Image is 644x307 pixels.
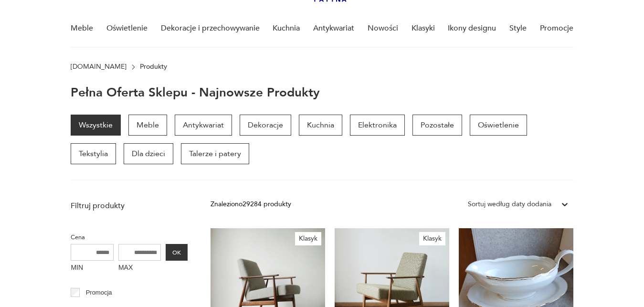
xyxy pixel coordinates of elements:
[470,115,527,136] a: Oświetlenie
[71,86,320,99] h1: Pełna oferta sklepu - najnowsze produkty
[299,115,342,136] a: Kuchnia
[140,63,167,71] p: Produkty
[71,10,93,47] a: Meble
[71,232,188,243] p: Cena
[368,10,398,47] a: Nowości
[161,10,260,47] a: Dekoracje i przechowywanie
[71,63,127,71] a: [DOMAIN_NAME]
[540,10,573,47] a: Promocje
[128,115,167,136] a: Meble
[124,143,173,164] a: Dla dzieci
[175,115,232,136] a: Antykwariat
[71,115,121,136] a: Wszystkie
[181,143,249,164] a: Talerze i patery
[412,115,462,136] a: Pozostałe
[106,10,148,47] a: Oświetlenie
[412,10,435,47] a: Klasyki
[273,10,300,47] a: Kuchnia
[71,261,114,276] label: MIN
[350,115,405,136] a: Elektronika
[71,201,188,211] p: Filtruj produkty
[166,244,188,261] button: OK
[211,199,291,210] div: Znaleziono 29284 produkty
[71,143,116,164] a: Tekstylia
[118,261,161,276] label: MAX
[509,10,527,47] a: Style
[86,287,112,298] p: Promocja
[468,199,551,210] div: Sortuj według daty dodania
[313,10,354,47] a: Antykwariat
[448,10,496,47] a: Ikony designu
[240,115,291,136] a: Dekoracje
